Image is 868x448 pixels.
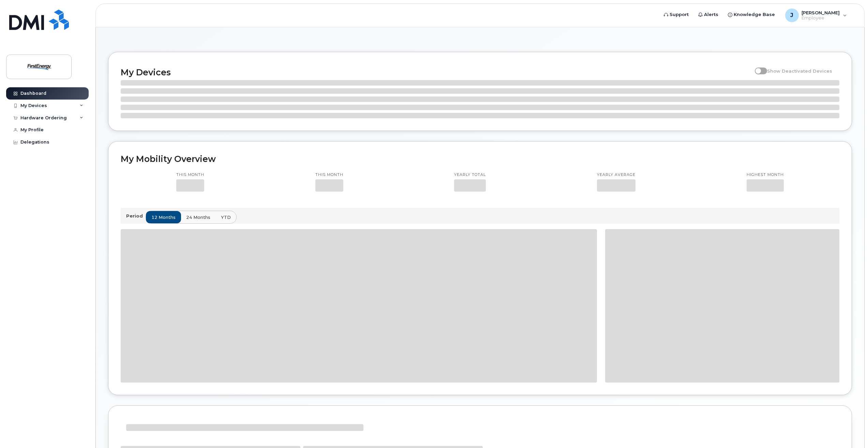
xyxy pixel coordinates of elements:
[315,172,343,178] p: This month
[121,67,751,77] h2: My Devices
[186,214,210,221] span: 24 months
[221,214,231,221] span: YTD
[126,213,146,219] p: Period
[121,154,839,164] h2: My Mobility Overview
[747,172,784,178] p: Highest month
[176,172,204,178] p: This month
[767,68,832,74] span: Show Deactivated Devices
[597,172,635,178] p: Yearly average
[454,172,486,178] p: Yearly total
[755,64,760,70] input: Show Deactivated Devices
